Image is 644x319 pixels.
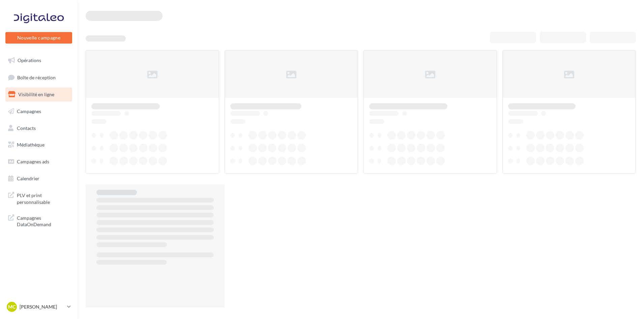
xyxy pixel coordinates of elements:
[17,74,56,80] span: Boîte de réception
[4,121,74,135] a: Contacts
[17,125,36,131] span: Contacts
[4,87,74,102] a: Visibilité en ligne
[17,142,45,148] span: Médiathèque
[4,70,74,85] a: Boîte de réception
[17,108,41,114] span: Campagnes
[17,159,49,164] span: Campagnes ads
[18,57,41,63] span: Opérations
[17,191,69,205] span: PLV et print personnalisable
[5,300,72,313] a: MC [PERSON_NAME]
[17,213,69,228] span: Campagnes DataOnDemand
[20,303,64,310] p: [PERSON_NAME]
[4,104,74,118] a: Campagnes
[17,176,39,181] span: Calendrier
[4,211,74,231] a: Campagnes DataOnDemand
[18,91,54,97] span: Visibilité en ligne
[4,155,74,169] a: Campagnes ads
[4,53,74,68] a: Opérations
[4,138,74,152] a: Médiathèque
[8,303,16,310] span: MC
[5,32,72,44] button: Nouvelle campagne
[4,188,74,208] a: PLV et print personnalisable
[4,171,74,186] a: Calendrier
